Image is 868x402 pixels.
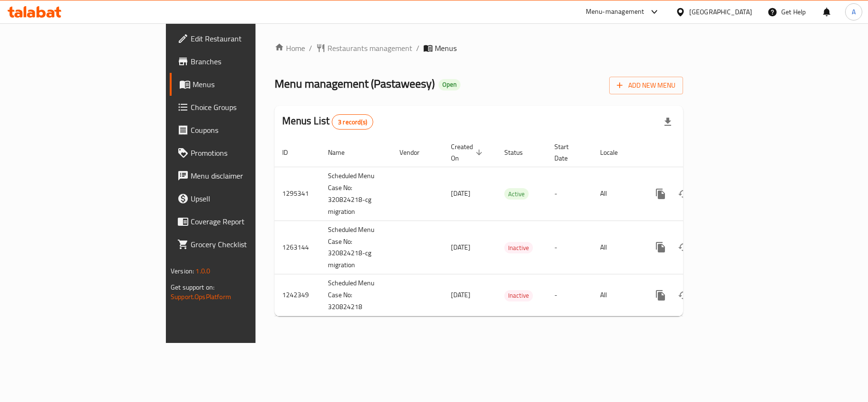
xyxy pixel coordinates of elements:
span: Inactive [504,242,533,253]
span: Version: [171,265,194,277]
span: Menus [193,79,303,90]
span: Grocery Checklist [191,239,303,250]
div: Menu-management [586,6,644,18]
td: All [592,274,642,316]
button: Change Status [672,284,695,307]
span: 1.0.0 [195,265,210,277]
td: - [547,221,592,274]
span: Open [439,80,460,89]
div: Export file [656,111,679,133]
td: - [547,274,592,316]
span: Menu management ( Pastaweesy ) [275,73,435,94]
span: Vendor [399,147,432,158]
div: Active [504,188,529,200]
button: more [649,182,672,205]
span: A [852,7,856,17]
span: [DATE] [451,289,470,301]
h2: Menus List [282,114,373,130]
span: [DATE] [451,241,470,253]
a: Menu disclaimer [170,164,311,187]
div: Open [439,79,460,90]
a: Coverage Report [170,210,311,233]
a: Upsell [170,187,311,210]
a: Branches [170,50,311,73]
td: Scheduled Menu Case No: 320824218-cg migration [320,167,392,221]
button: more [649,236,672,259]
a: Support.OpsPlatform [171,291,231,303]
span: Inactive [504,290,533,301]
div: Inactive [504,290,533,301]
a: Edit Restaurant [170,27,311,50]
span: Restaurants management [327,42,412,54]
td: All [592,167,642,221]
button: more [649,284,672,307]
span: Promotions [191,147,303,159]
a: Coupons [170,119,311,141]
a: Promotions [170,141,311,164]
span: Menus [435,42,457,54]
span: Get support on: [171,281,214,293]
span: Coupons [191,124,303,136]
span: Choice Groups [191,101,303,113]
div: Total records count [332,114,373,130]
button: Change Status [672,236,695,259]
span: Active [504,189,529,200]
td: All [592,221,642,274]
button: Add New Menu [609,77,683,94]
span: Edit Restaurant [191,33,303,44]
span: 3 record(s) [332,118,373,127]
nav: breadcrumb [275,42,683,54]
li: / [416,42,419,54]
td: Scheduled Menu Case No: 320824218 [320,274,392,316]
span: Created On [451,141,485,164]
a: Menus [170,73,311,96]
span: Locale [600,147,630,158]
table: enhanced table [275,138,748,317]
td: - [547,167,592,221]
span: Add New Menu [617,80,675,91]
a: Restaurants management [316,42,412,54]
span: ID [282,147,300,158]
span: Name [328,147,357,158]
button: Change Status [672,182,695,205]
a: Grocery Checklist [170,233,311,256]
div: [GEOGRAPHIC_DATA] [689,7,752,17]
span: Branches [191,56,303,67]
td: Scheduled Menu Case No: 320824218-cg migration [320,221,392,274]
span: [DATE] [451,187,470,200]
span: Status [504,147,535,158]
span: Coverage Report [191,216,303,227]
th: Actions [642,138,748,167]
a: Choice Groups [170,96,311,119]
span: Upsell [191,193,303,204]
span: Start Date [554,141,581,164]
span: Menu disclaimer [191,170,303,181]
